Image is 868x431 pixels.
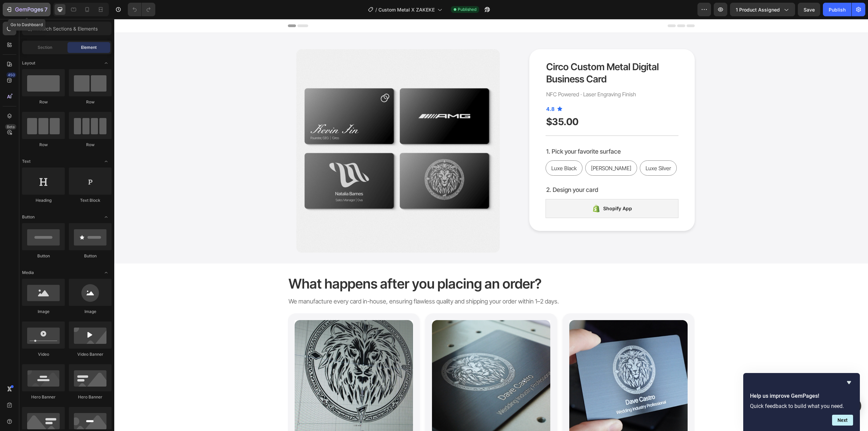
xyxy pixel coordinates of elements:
[823,3,851,16] button: Publish
[750,403,853,409] p: Quick feedback to build what you need.
[458,6,476,13] span: Published
[798,3,820,16] button: Save
[477,146,517,153] span: [PERSON_NAME]
[81,44,97,51] span: Element
[5,124,16,130] div: Beta
[750,378,853,426] div: Help us improve GemPages!
[22,22,112,35] input: Search Sections & Elements
[375,6,377,13] span: /
[174,277,445,288] p: We manufacture every card in-house, ensuring flawless quality and shipping your order within 1–2 ...
[455,301,573,419] img: gempages_529781543787300071-392acfe3-0932-41f7-8f93-e19630996e3d.jpg
[114,19,868,431] iframe: Design area
[44,5,47,14] p: 7
[531,146,557,153] span: Luxe Silver
[69,309,112,315] div: Image
[432,71,551,80] p: NFC Powered · Laser Engraving Finish
[69,253,112,259] div: Button
[22,253,65,259] div: Button
[489,185,518,194] div: Shopify App
[432,87,440,93] strong: 4.8
[128,3,155,16] div: Undo/Redo
[69,197,112,203] div: Text Block
[845,378,853,387] button: Hide survey
[3,3,51,16] button: 7
[730,3,795,16] button: 1 product assigned
[318,301,436,419] img: gempages_529781543787300071-357a4fe8-407f-49f9-a606-d215a6763e64.jpg
[736,6,780,13] span: 1 product assigned
[804,7,815,13] span: Save
[69,351,112,357] div: Video Banner
[431,41,555,67] h1: Circo Custom Metal Digital Business Card
[22,158,31,164] span: Text
[101,156,112,167] span: Toggle open
[22,99,65,105] div: Row
[829,6,846,13] div: Publish
[101,267,112,278] span: Toggle open
[22,351,65,357] div: Video
[22,394,65,400] div: Hero Banner
[432,127,564,138] p: 1. Pick your favorite surface
[101,212,112,222] span: Toggle open
[432,165,564,176] p: 2. Design your card
[180,301,299,419] img: gempages_529781543787300071-72e2abc0-3627-4f22-8902-38b687040072.jpg
[69,394,112,400] div: Hero Banner
[437,146,462,153] span: Luxe Black
[22,142,65,148] div: Row
[22,309,65,315] div: Image
[431,96,564,110] div: $35.00
[38,44,52,51] span: Section
[6,72,16,78] div: 450
[378,6,435,13] span: Custom Metal X ZAKEKE
[22,214,35,220] span: Button
[832,415,853,426] button: Next question
[101,58,112,68] span: Toggle open
[174,255,580,274] h2: What happens after you placing an order?
[22,270,34,276] span: Media
[69,142,112,148] div: Row
[750,392,853,400] h2: Help us improve GemPages!
[69,99,112,105] div: Row
[22,197,65,203] div: Heading
[22,60,35,66] span: Layout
